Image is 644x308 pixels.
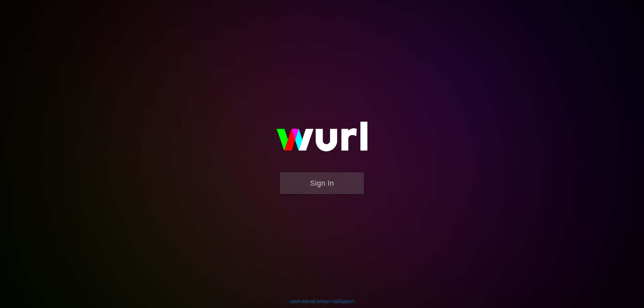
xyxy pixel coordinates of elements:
a: Learn More [289,299,313,304]
button: Sign In [280,172,364,194]
div: | | [289,298,355,305]
img: wurl-logo-on-black-223613ac3d8ba8fe6dc639794a292ebdb59501304c7dfd60c99c58986ef67473.svg [255,107,389,172]
a: Support [338,299,355,304]
a: Contact Us [314,299,337,304]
